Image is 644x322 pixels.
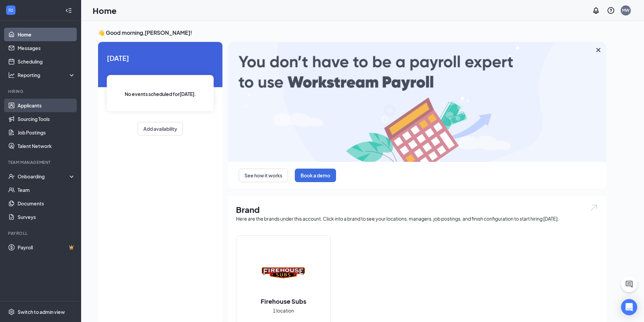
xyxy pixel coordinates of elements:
[93,5,117,16] h1: Home
[607,6,615,15] svg: QuestionInfo
[18,41,75,55] a: Messages
[18,210,75,224] a: Surveys
[254,297,313,305] h2: Firehouse Subs
[125,90,196,98] span: No events scheduled for [DATE] .
[18,112,75,126] a: Sourcing Tools
[592,6,600,15] svg: Notifications
[590,204,598,212] img: open.6027fd2a22e1237b5b06.svg
[8,89,74,94] div: Hiring
[18,28,75,41] a: Home
[625,280,633,288] svg: ChatActive
[8,159,74,165] div: Team Management
[18,241,75,254] a: PayrollCrown
[8,173,15,180] svg: UserCheck
[262,251,305,294] img: Firehouse Subs
[7,7,14,14] svg: WorkstreamLogo
[621,299,637,315] div: Open Intercom Messenger
[8,72,15,78] svg: Analysis
[295,169,336,182] button: Book a demo
[65,7,72,14] svg: Collapse
[18,308,65,315] div: Switch to admin view
[18,183,75,197] a: Team
[8,230,74,236] div: Payroll
[236,204,598,215] h1: Brand
[236,215,598,222] div: Here are the brands under this account. Click into a brand to see your locations, managers, job p...
[138,122,183,135] button: Add availability
[18,55,75,68] a: Scheduling
[18,126,75,139] a: Job Postings
[621,276,637,292] button: ChatActive
[18,197,75,210] a: Documents
[594,46,602,54] svg: Cross
[107,53,214,63] span: [DATE]
[228,42,606,162] img: payroll-large.gif
[239,169,288,182] button: See how it works
[18,173,70,180] div: Onboarding
[622,7,629,13] div: MW
[18,72,76,78] div: Reporting
[273,307,294,314] span: 1 location
[98,29,606,36] h3: 👋 Good morning, [PERSON_NAME] !
[8,308,15,315] svg: Settings
[18,99,75,112] a: Applicants
[18,139,75,153] a: Talent Network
